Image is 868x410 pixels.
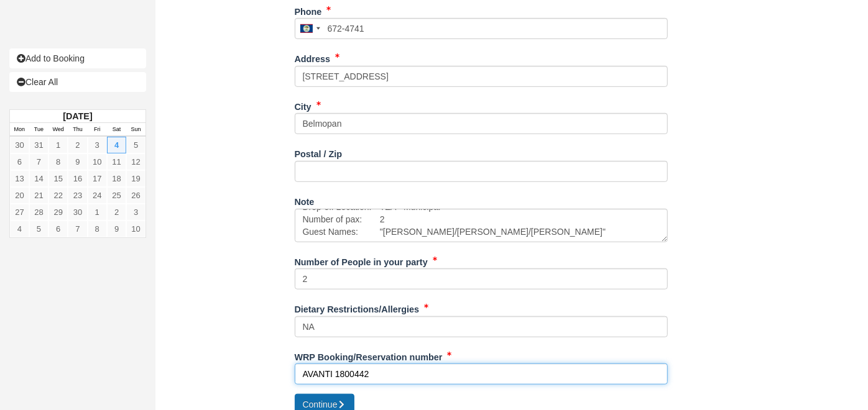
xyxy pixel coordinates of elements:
[48,170,68,187] a: 15
[48,137,68,153] a: 1
[126,170,145,187] a: 19
[68,170,87,187] a: 16
[88,187,107,204] a: 24
[126,187,145,204] a: 26
[29,187,48,204] a: 21
[295,19,324,39] div: Belize: +501
[68,221,87,237] a: 7
[88,221,107,237] a: 8
[68,187,87,204] a: 23
[29,221,48,237] a: 5
[107,153,126,170] a: 11
[107,137,126,153] a: 4
[48,187,68,204] a: 22
[48,153,68,170] a: 8
[295,347,443,364] label: WRP Booking/Reservation number
[29,170,48,187] a: 14
[68,137,87,153] a: 2
[107,170,126,187] a: 18
[126,221,145,237] a: 10
[48,123,68,137] th: Wed
[126,153,145,170] a: 12
[10,221,29,237] a: 4
[295,191,315,209] label: Note
[10,137,29,153] a: 30
[48,204,68,221] a: 29
[88,153,107,170] a: 10
[107,187,126,204] a: 25
[107,221,126,237] a: 9
[107,204,126,221] a: 2
[295,252,428,269] label: Number of People in your party
[48,221,68,237] a: 6
[10,204,29,221] a: 27
[126,137,145,153] a: 5
[68,123,87,137] th: Thu
[29,153,48,170] a: 7
[68,204,87,221] a: 30
[29,204,48,221] a: 28
[295,299,420,316] label: Dietary Restrictions/Allergies
[10,170,29,187] a: 13
[126,204,145,221] a: 3
[10,187,29,204] a: 20
[9,72,146,92] a: Clear All
[9,48,146,68] a: Add to Booking
[10,123,29,137] th: Mon
[88,137,107,153] a: 3
[10,153,29,170] a: 6
[68,153,87,170] a: 9
[29,123,48,137] th: Tue
[295,48,331,66] label: Address
[107,123,126,137] th: Sat
[295,143,343,161] label: Postal / Zip
[63,111,92,121] strong: [DATE]
[88,123,107,137] th: Fri
[88,170,107,187] a: 17
[29,137,48,153] a: 31
[88,204,107,221] a: 1
[126,123,145,137] th: Sun
[295,1,322,19] label: Phone
[295,96,312,114] label: City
